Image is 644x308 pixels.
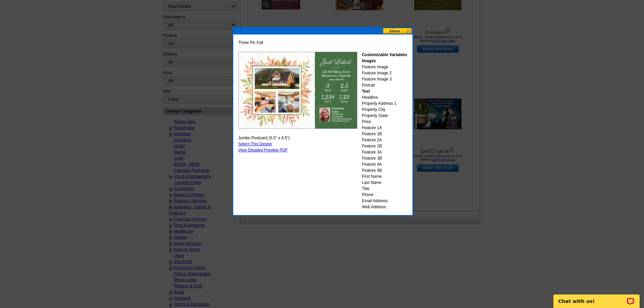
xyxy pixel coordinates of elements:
[362,58,376,63] strong: Images
[238,135,290,141] span: Jumbo Postcard (5.5" x 8.5")
[362,52,407,57] strong: Customizable Variables
[362,89,370,94] strong: Text
[238,40,263,46] span: Three Pic Fall
[549,287,644,308] iframe: LiveChat chat widget
[238,148,288,152] a: View Detailed Preview PDF
[238,52,357,129] img: GENPJF_Fall_3_Pic_ALL.jpg
[362,52,407,210] div: Feature Image Feature Image 2 Feature Image 3 Portrait Headline Property Address 1 Property City ...
[238,142,272,146] a: Select This Design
